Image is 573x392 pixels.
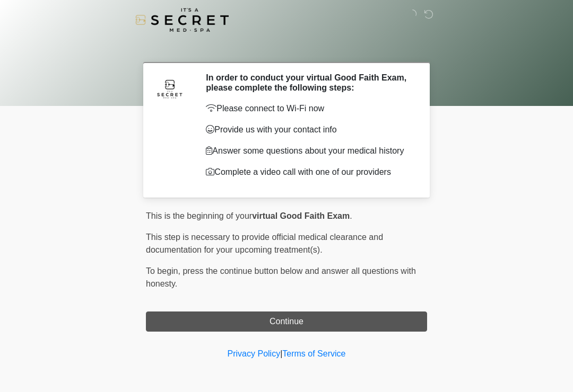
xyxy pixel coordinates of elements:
span: This step is necessary to provide official medical clearance and documentation for your upcoming ... [146,233,383,254]
p: Answer some questions about your medical history [206,145,411,157]
span: press the continue button below and answer all questions with honesty. [146,266,416,288]
span: . [350,211,352,220]
span: This is the beginning of your [146,211,252,220]
h1: ‎ ‎ [138,38,435,58]
span: To begin, [146,266,183,275]
p: Provide us with your contact info [206,123,411,136]
a: Terms of Service [282,349,345,358]
p: Complete a video call with one of our providers [206,166,411,179]
strong: virtual Good Faith Exam [252,211,350,220]
a: | [280,349,282,358]
h2: In order to conduct your virtual Good Faith Exam, please complete the following steps: [206,73,411,93]
button: Continue [146,311,427,332]
img: It's A Secret Med Spa Logo [135,8,229,32]
img: Agent Avatar [154,73,186,104]
a: Privacy Policy [228,349,281,358]
p: Please connect to Wi-Fi now [206,102,411,115]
